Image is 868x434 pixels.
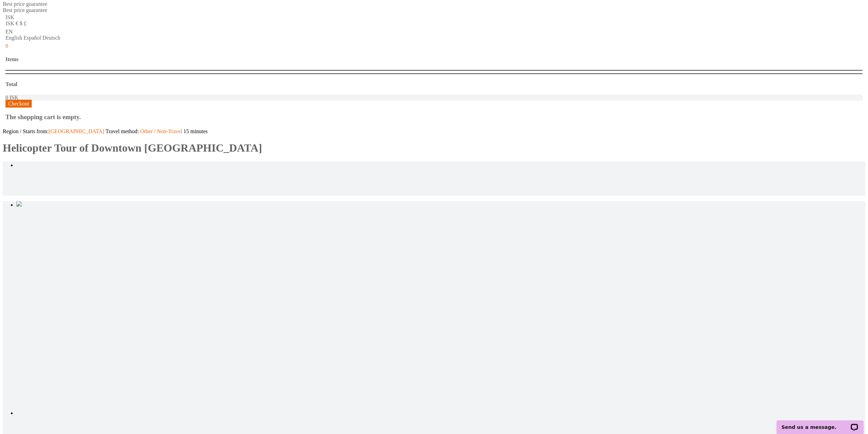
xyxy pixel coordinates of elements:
a: ISK [5,20,14,26]
a: £ [24,20,27,26]
span: 0 [5,43,8,49]
span: Region / Starts from: [3,128,106,134]
span: Best price guarantee [3,1,47,7]
div: 0 ISK [5,95,863,101]
a: $ [20,20,23,26]
div: EN [3,28,865,42]
iframe: LiveChat chat widget [772,412,868,434]
a: Other / Non-Travel [139,128,182,134]
h1: Helicopter Tour of Downtown [GEOGRAPHIC_DATA] [3,142,865,154]
a: [GEOGRAPHIC_DATA] [49,128,104,134]
h4: Items [5,56,863,62]
a: € [16,20,18,26]
span: Best price guarantee [3,7,47,13]
h3: The shopping cart is empty. [5,113,863,121]
h4: Total [5,81,863,87]
img: USA_main_slider.jpg [16,201,22,207]
span: Travel method: [106,128,184,134]
span: ISK [5,14,14,20]
a: Deutsch [42,35,60,41]
a: English [5,35,22,41]
a: Checkout [5,100,32,108]
span: 15 minutes [183,128,208,134]
a: Español [24,35,41,41]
